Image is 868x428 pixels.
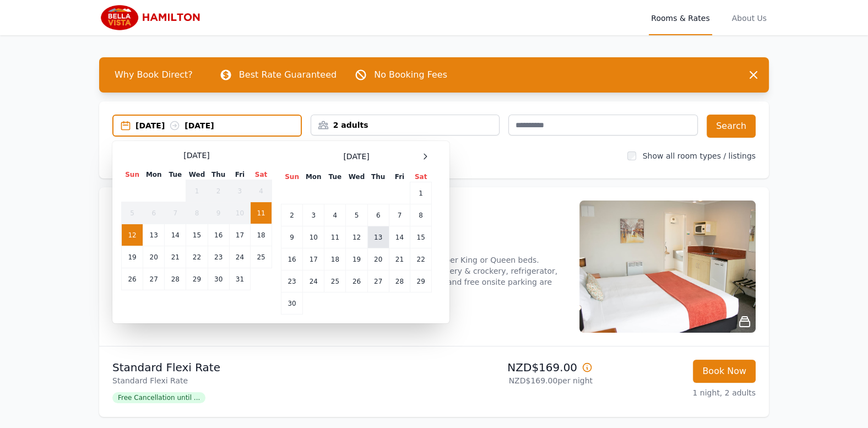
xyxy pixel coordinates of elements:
[165,246,186,268] td: 21
[122,224,143,246] td: 12
[438,360,593,375] p: NZD$169.00
[693,360,756,383] button: Book Now
[186,180,208,202] td: 1
[186,170,208,180] th: Wed
[707,115,756,138] button: Search
[410,248,432,270] td: 22
[229,268,250,290] td: 31
[251,170,272,180] th: Sat
[106,64,202,86] span: Why Book Direct?
[112,392,205,403] span: Free Cancellation until ...
[251,202,272,224] td: 11
[410,182,432,204] td: 1
[251,180,272,202] td: 4
[186,268,208,290] td: 29
[601,387,756,398] p: 1 night, 2 adults
[438,375,593,386] p: NZD$169.00 per night
[374,68,447,82] p: No Booking Fees
[281,172,303,182] th: Sun
[410,172,432,182] th: Sat
[251,246,272,268] td: 25
[99,4,205,31] img: Bella Vista Hamilton
[410,204,432,226] td: 8
[389,172,410,182] th: Fri
[186,224,208,246] td: 15
[324,270,346,292] td: 25
[208,224,229,246] td: 16
[303,172,324,182] th: Mon
[410,270,432,292] td: 29
[229,180,250,202] td: 3
[367,204,389,226] td: 6
[281,292,303,315] td: 30
[165,224,186,246] td: 14
[346,248,367,270] td: 19
[229,224,250,246] td: 17
[303,248,324,270] td: 17
[367,248,389,270] td: 20
[143,246,165,268] td: 20
[122,202,143,224] td: 5
[229,246,250,268] td: 24
[229,170,250,180] th: Fri
[143,224,165,246] td: 13
[143,170,165,180] th: Mon
[281,270,303,292] td: 23
[324,226,346,248] td: 11
[303,270,324,292] td: 24
[165,202,186,224] td: 7
[281,226,303,248] td: 9
[389,204,410,226] td: 7
[165,268,186,290] td: 28
[239,68,337,82] p: Best Rate Guaranteed
[251,224,272,246] td: 18
[112,375,430,386] p: Standard Flexi Rate
[135,120,301,131] div: [DATE] [DATE]
[367,226,389,248] td: 13
[122,170,143,180] th: Sun
[311,120,500,131] div: 2 adults
[208,268,229,290] td: 30
[303,204,324,226] td: 3
[346,270,367,292] td: 26
[281,248,303,270] td: 16
[343,151,369,162] span: [DATE]
[122,268,143,290] td: 26
[143,268,165,290] td: 27
[143,202,165,224] td: 6
[208,202,229,224] td: 9
[208,170,229,180] th: Thu
[186,246,208,268] td: 22
[122,246,143,268] td: 19
[367,270,389,292] td: 27
[367,172,389,182] th: Thu
[186,202,208,224] td: 8
[346,204,367,226] td: 5
[389,270,410,292] td: 28
[183,150,209,161] span: [DATE]
[208,246,229,268] td: 23
[324,204,346,226] td: 4
[165,170,186,180] th: Tue
[303,226,324,248] td: 10
[324,172,346,182] th: Tue
[389,226,410,248] td: 14
[229,202,250,224] td: 10
[208,180,229,202] td: 2
[643,151,756,160] label: Show all room types / listings
[389,248,410,270] td: 21
[346,172,367,182] th: Wed
[346,226,367,248] td: 12
[324,248,346,270] td: 18
[410,226,432,248] td: 15
[281,204,303,226] td: 2
[112,360,430,375] p: Standard Flexi Rate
